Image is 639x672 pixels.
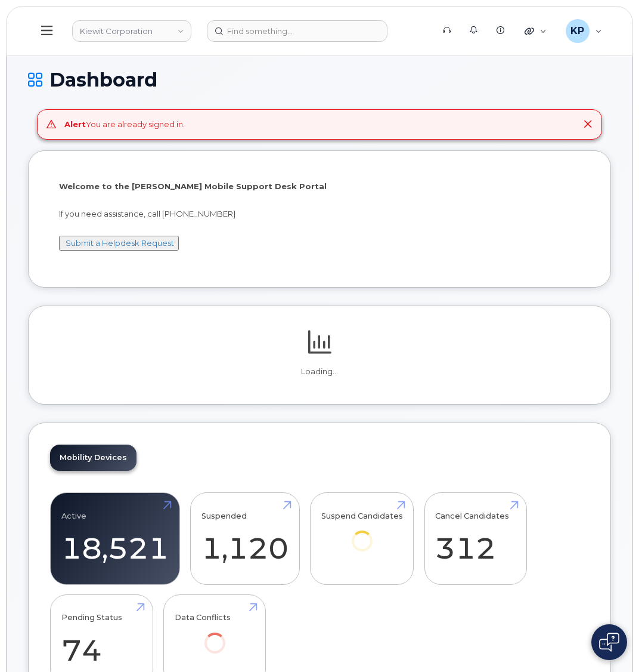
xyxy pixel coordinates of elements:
a: Mobility Devices [50,445,137,471]
a: Active 18,521 [61,500,169,578]
p: Loading... [50,366,589,377]
div: You are already signed in. [64,119,185,130]
a: Suspended 1,120 [201,500,289,578]
button: Submit a Helpdesk Request [59,236,179,251]
h1: Dashboard [28,69,611,90]
a: Submit a Helpdesk Request [66,238,174,248]
a: Suspend Candidates [321,500,403,568]
img: Open chat [599,633,619,652]
p: If you need assistance, call [PHONE_NUMBER] [59,208,580,220]
strong: Alert [64,119,86,129]
a: Cancel Candidates 312 [435,500,516,578]
a: Data Conflicts [175,601,255,670]
p: Welcome to the [PERSON_NAME] Mobile Support Desk Portal [59,181,580,192]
